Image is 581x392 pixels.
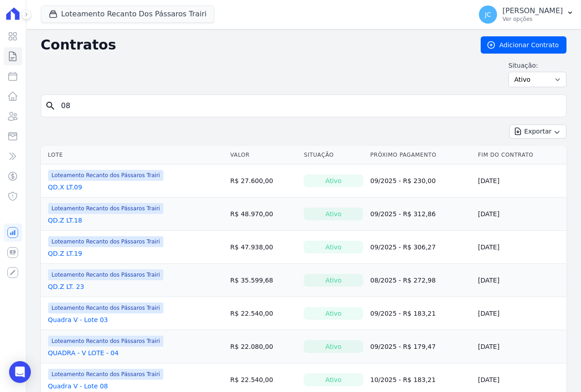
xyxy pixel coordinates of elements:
[370,376,436,383] a: 10/2025 - R$ 183,21
[9,361,31,383] div: Open Intercom Messenger
[474,231,566,264] td: [DATE]
[226,164,300,198] td: R$ 27.600,00
[48,382,108,391] a: Quadra V - Lote 08
[508,61,566,70] label: Situação:
[48,170,164,181] span: Loteamento Recanto dos Pássaros Trairi
[474,164,566,198] td: [DATE]
[370,210,436,218] a: 09/2025 - R$ 312,86
[474,330,566,363] td: [DATE]
[370,243,436,251] a: 09/2025 - R$ 306,27
[304,373,363,386] div: Ativo
[226,297,300,330] td: R$ 22.540,00
[304,241,363,253] div: Ativo
[48,203,164,214] span: Loteamento Recanto dos Pássaros Trairi
[370,343,436,350] a: 09/2025 - R$ 179,47
[472,2,581,27] button: JC [PERSON_NAME] Ver opções
[474,146,566,164] th: Fim do Contrato
[304,208,363,220] div: Ativo
[48,236,164,247] span: Loteamento Recanto dos Pássaros Trairi
[48,348,119,357] a: QUADRA - V LOTE - 04
[304,274,363,287] div: Ativo
[48,216,82,225] a: QD.Z LT.18
[41,5,215,23] button: Loteamento Recanto Dos Pássaros Trairi
[41,37,466,53] h2: Contratos
[502,15,563,23] p: Ver opções
[485,11,491,18] span: JC
[56,97,562,115] input: Buscar por nome do lote
[48,282,84,291] a: QD.Z LT. 23
[226,146,300,164] th: Valor
[226,198,300,231] td: R$ 48.970,00
[48,315,108,324] a: Quadra V - Lote 03
[481,36,566,54] a: Adicionar Contrato
[48,183,82,192] a: QD.X LT.09
[502,6,563,15] p: [PERSON_NAME]
[48,269,164,280] span: Loteamento Recanto dos Pássaros Trairi
[474,297,566,330] td: [DATE]
[509,124,566,139] button: Exportar
[48,369,164,380] span: Loteamento Recanto dos Pássaros Trairi
[304,174,363,187] div: Ativo
[370,310,436,317] a: 09/2025 - R$ 183,21
[304,307,363,320] div: Ativo
[48,249,82,258] a: QD.Z LT.19
[48,336,164,347] span: Loteamento Recanto dos Pássaros Trairi
[370,177,436,184] a: 09/2025 - R$ 230,00
[41,146,227,164] th: Lote
[226,330,300,363] td: R$ 22.080,00
[370,277,436,284] a: 08/2025 - R$ 272,98
[226,231,300,264] td: R$ 47.938,00
[474,198,566,231] td: [DATE]
[226,264,300,297] td: R$ 35.599,68
[48,303,164,313] span: Loteamento Recanto dos Pássaros Trairi
[474,264,566,297] td: [DATE]
[45,100,56,111] i: search
[304,340,363,353] div: Ativo
[367,146,474,164] th: Próximo Pagamento
[300,146,366,164] th: Situação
